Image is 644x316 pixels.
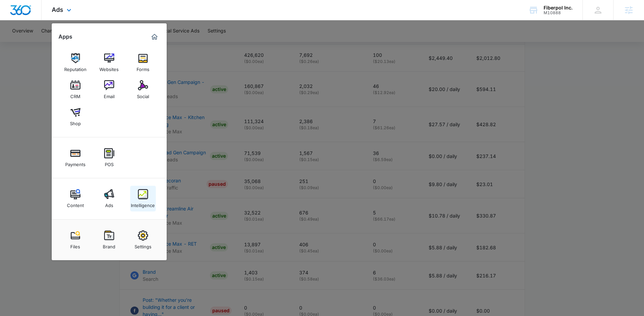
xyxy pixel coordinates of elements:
a: Ads [96,186,122,211]
div: Intelligence [131,199,155,208]
a: Websites [96,50,122,75]
a: Email [96,77,122,103]
h2: Apps [58,33,72,40]
div: Reputation [64,63,87,72]
a: Social [130,77,156,103]
a: Brand [96,227,122,253]
div: Ads [105,199,113,208]
a: Marketing 360® Dashboard [149,31,160,42]
a: CRM [63,77,88,103]
a: Payments [63,145,88,171]
a: Settings [130,227,156,253]
div: account name [544,5,573,10]
a: Content [63,186,88,211]
div: Shop [70,117,81,126]
a: Intelligence [130,186,156,211]
span: Ads [52,6,63,13]
div: POS [105,158,114,167]
div: Content [67,199,84,208]
div: Settings [135,241,151,249]
div: account id [544,10,573,15]
div: Files [70,241,80,249]
div: Social [137,90,149,99]
div: Payments [65,158,86,167]
div: Websites [99,63,119,72]
a: Forms [130,50,156,75]
div: Brand [103,241,115,249]
div: Forms [137,63,149,72]
a: POS [96,145,122,171]
div: CRM [70,90,80,99]
div: Email [104,90,115,99]
a: Reputation [63,50,88,75]
a: Files [63,227,88,253]
a: Shop [63,104,88,130]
